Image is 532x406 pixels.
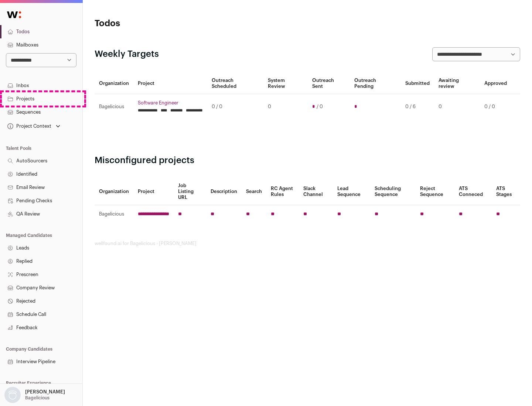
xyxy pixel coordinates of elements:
[401,73,434,94] th: Submitted
[434,94,480,120] td: 0
[263,94,307,120] td: 0
[308,73,350,94] th: Outreach Sent
[242,178,266,205] th: Search
[263,73,307,94] th: System Review
[3,7,25,22] img: Wellfound
[480,73,511,94] th: Approved
[95,48,159,60] h2: Weekly Targets
[299,178,333,205] th: Slack Channel
[95,155,520,166] h2: Misconfigured projects
[434,73,480,94] th: Awaiting review
[25,389,65,395] p: [PERSON_NAME]
[401,94,434,120] td: 0 / 6
[207,94,263,120] td: 0 / 0
[350,73,400,94] th: Outreach Pending
[133,73,207,94] th: Project
[4,387,21,403] img: nopic.png
[492,178,520,205] th: ATS Stages
[95,178,133,205] th: Organization
[95,73,133,94] th: Organization
[416,178,455,205] th: Reject Sequence
[6,123,51,129] div: Project Context
[25,395,50,401] p: Bagelicious
[95,94,133,120] td: Bagelicious
[480,94,511,120] td: 0 / 0
[138,100,203,106] a: Software Engineer
[370,178,416,205] th: Scheduling Sequence
[95,205,133,223] td: Bagelicious
[317,104,323,110] span: / 0
[133,178,174,205] th: Project
[454,178,491,205] th: ATS Conneced
[206,178,242,205] th: Description
[333,178,370,205] th: Lead Sequence
[95,18,236,30] h1: Todos
[3,387,66,403] button: Open dropdown
[266,178,299,205] th: RC Agent Rules
[174,178,206,205] th: Job Listing URL
[207,73,263,94] th: Outreach Scheduled
[95,241,520,247] footer: wellfound:ai for Bagelicious - [PERSON_NAME]
[6,121,62,131] button: Open dropdown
